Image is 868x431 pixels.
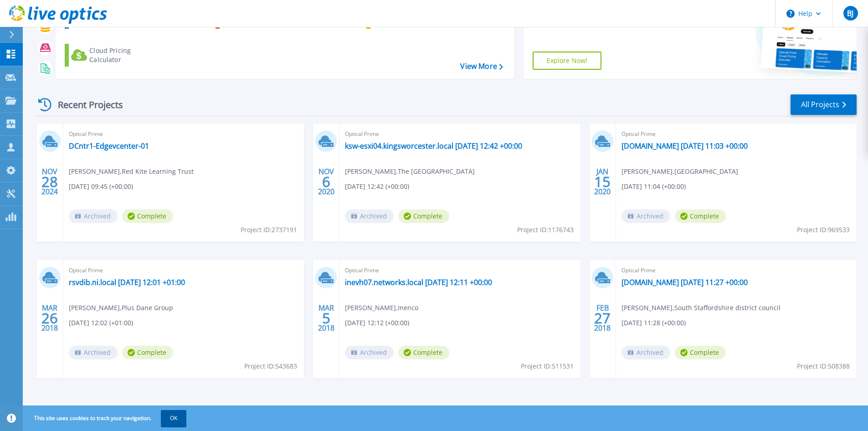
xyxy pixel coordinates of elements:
[345,166,475,177] span: [PERSON_NAME] , The [GEOGRAPHIC_DATA]
[35,93,135,116] div: Recent Projects
[797,361,850,371] span: Project ID: 508388
[318,301,335,335] div: MAR 2018
[318,165,335,198] div: NOV 2020
[533,52,602,70] a: Explore Now!
[621,318,686,328] span: [DATE] 11:28 (+00:00)
[69,318,133,328] span: [DATE] 12:02 (+01:00)
[621,303,781,313] span: [PERSON_NAME] , South Staffordshire district council
[345,346,394,359] span: Archived
[89,46,162,64] div: Cloud Pricing Calculator
[122,209,173,223] span: Complete
[621,182,686,192] span: [DATE] 11:04 (+00:00)
[345,265,575,275] span: Optical Prime
[847,10,853,17] span: BJ
[517,225,574,235] span: Project ID: 1176743
[322,314,330,322] span: 5
[69,346,118,359] span: Archived
[791,94,857,115] a: All Projects
[69,265,298,275] span: Optical Prime
[345,141,522,151] a: ksw-esxi04.kingsworcester.local [DATE] 12:42 +00:00
[69,166,194,177] span: [PERSON_NAME] , Red Kite Learning Trust
[345,278,492,287] a: inevh07.networks.local [DATE] 12:11 +00:00
[345,318,409,328] span: [DATE] 12:12 (+00:00)
[41,178,58,186] span: 28
[675,346,726,359] span: Complete
[41,165,58,198] div: NOV 2024
[345,209,394,223] span: Archived
[521,361,574,371] span: Project ID: 511531
[345,303,418,313] span: [PERSON_NAME] , Inenco
[244,361,297,371] span: Project ID: 543683
[345,129,575,139] span: Optical Prime
[621,346,670,359] span: Archived
[460,62,503,71] a: View More
[41,301,58,335] div: MAR 2018
[594,314,611,322] span: 27
[69,129,298,139] span: Optical Prime
[594,178,611,186] span: 15
[675,209,726,223] span: Complete
[322,178,330,186] span: 6
[621,129,851,139] span: Optical Prime
[594,165,611,198] div: JAN 2020
[69,182,133,192] span: [DATE] 09:45 (+00:00)
[345,182,409,192] span: [DATE] 12:42 (+00:00)
[621,265,851,275] span: Optical Prime
[65,44,166,67] a: Cloud Pricing Calculator
[69,141,149,151] a: DCntr1-Edgevcenter-01
[69,209,118,223] span: Archived
[69,303,173,313] span: [PERSON_NAME] , Plus Dane Group
[69,278,185,287] a: rsvdib.ni.local [DATE] 12:01 +01:00
[161,410,186,426] button: OK
[41,314,58,322] span: 26
[797,225,850,235] span: Project ID: 969533
[122,346,173,359] span: Complete
[25,410,186,426] span: This site uses cookies to track your navigation.
[241,225,297,235] span: Project ID: 2737191
[398,209,449,223] span: Complete
[621,166,738,177] span: [PERSON_NAME] , [GEOGRAPHIC_DATA]
[594,301,611,335] div: FEB 2018
[621,278,748,287] a: [DOMAIN_NAME] [DATE] 11:27 +00:00
[621,141,748,151] a: [DOMAIN_NAME] [DATE] 11:03 +00:00
[621,209,670,223] span: Archived
[398,346,449,359] span: Complete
